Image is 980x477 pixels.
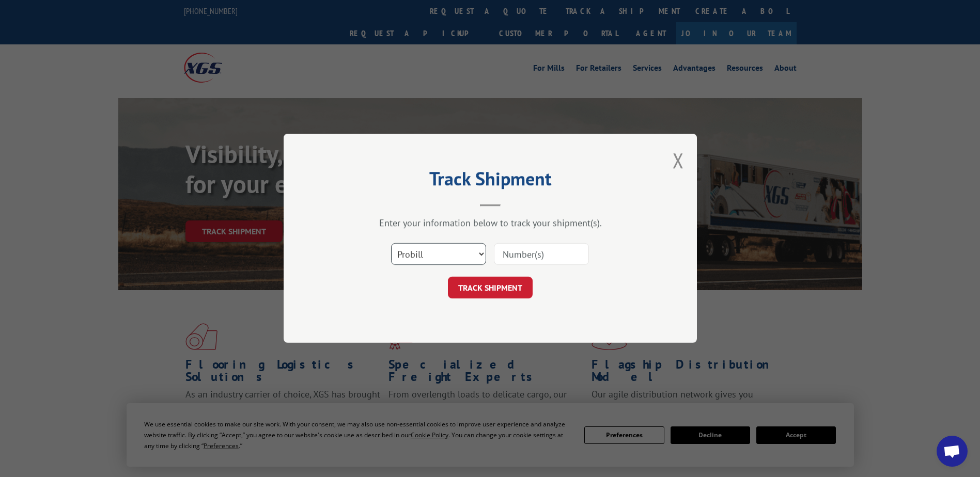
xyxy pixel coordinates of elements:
input: Number(s) [494,244,589,265]
button: Close modal [673,147,684,174]
div: Enter your information below to track your shipment(s). [335,217,645,229]
h2: Track Shipment [335,171,645,191]
button: TRACK SHIPMENT [448,277,533,299]
div: Open chat [937,436,968,467]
